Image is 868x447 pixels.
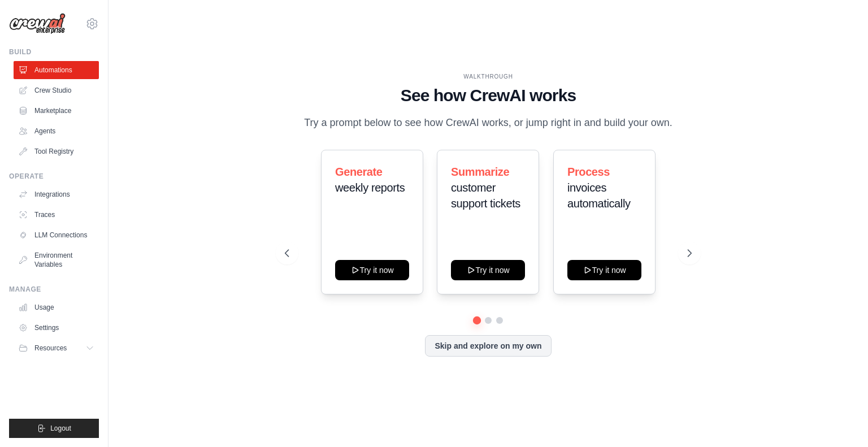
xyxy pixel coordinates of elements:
[451,166,509,178] span: Summarize
[50,424,71,433] span: Logout
[335,181,405,194] span: weekly reports
[451,181,520,210] span: customer support tickets
[14,319,99,337] a: Settings
[9,47,99,57] div: Build
[567,260,641,280] button: Try it now
[14,206,99,224] a: Traces
[811,393,868,447] iframe: Chat Widget
[567,166,610,178] span: Process
[14,61,99,79] a: Automations
[335,260,409,280] button: Try it now
[285,72,692,81] div: WALKTHROUGH
[34,344,67,353] span: Resources
[9,172,99,181] div: Operate
[285,85,692,106] h1: See how CrewAI works
[425,335,551,357] button: Skip and explore on my own
[14,298,99,316] a: Usage
[14,246,99,274] a: Environment Variables
[451,260,525,280] button: Try it now
[14,185,99,203] a: Integrations
[14,122,99,140] a: Agents
[9,285,99,294] div: Manage
[14,81,99,99] a: Crew Studio
[14,226,99,244] a: LLM Connections
[9,13,66,34] img: Logo
[14,142,99,160] a: Tool Registry
[14,102,99,120] a: Marketplace
[567,181,631,210] span: invoices automatically
[14,339,99,357] button: Resources
[298,115,678,131] p: Try a prompt below to see how CrewAI works, or jump right in and build your own.
[335,166,383,178] span: Generate
[9,419,99,438] button: Logout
